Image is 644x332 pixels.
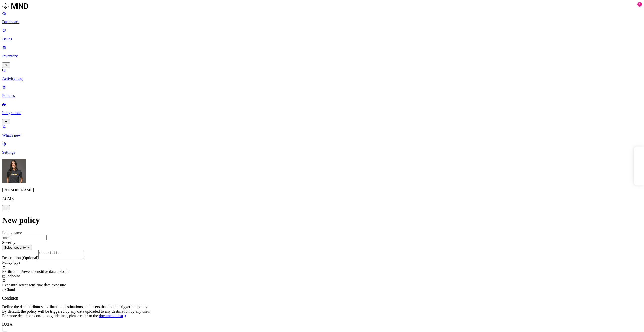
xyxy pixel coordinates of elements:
[2,2,28,10] img: MIND
[2,124,642,138] a: What's new
[2,111,642,115] p: Integrations
[2,28,642,41] a: Issues
[2,68,642,81] a: Activity Log
[2,216,642,225] h1: New policy
[2,11,642,24] a: Dashboard
[2,142,642,155] a: Settings
[2,322,12,326] label: DATA
[2,54,642,58] p: Inventory
[637,2,642,7] div: 1
[2,85,642,98] a: Policies
[2,305,642,318] p: Define the data attributes, exfiltration destinations, and users that should trigger the policy. ...
[2,159,26,183] img: Gal Cohen
[2,260,20,264] label: Policy type
[2,45,642,67] a: Inventory
[2,150,642,155] p: Settings
[99,314,127,318] a: documentation
[17,283,66,287] span: Detect sensitive data exposure
[2,37,642,41] p: Issues
[2,235,47,240] input: name
[21,269,69,274] span: Prevent sensitive data uploads
[2,196,642,201] p: ACME
[2,240,15,245] label: Severity
[2,256,38,260] label: Description (Optional)
[2,76,642,81] p: Activity Log
[2,296,642,301] p: Condition
[2,230,22,235] label: Policy name
[2,283,17,287] span: Exposure
[2,269,21,274] span: Exfiltration
[2,274,642,278] div: Endpoint
[99,314,123,318] span: documentation
[2,20,642,24] p: Dashboard
[2,287,642,292] div: Cloud
[2,133,642,138] p: What's new
[2,2,642,11] a: MIND
[2,102,642,124] a: Integrations
[2,93,642,98] p: Policies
